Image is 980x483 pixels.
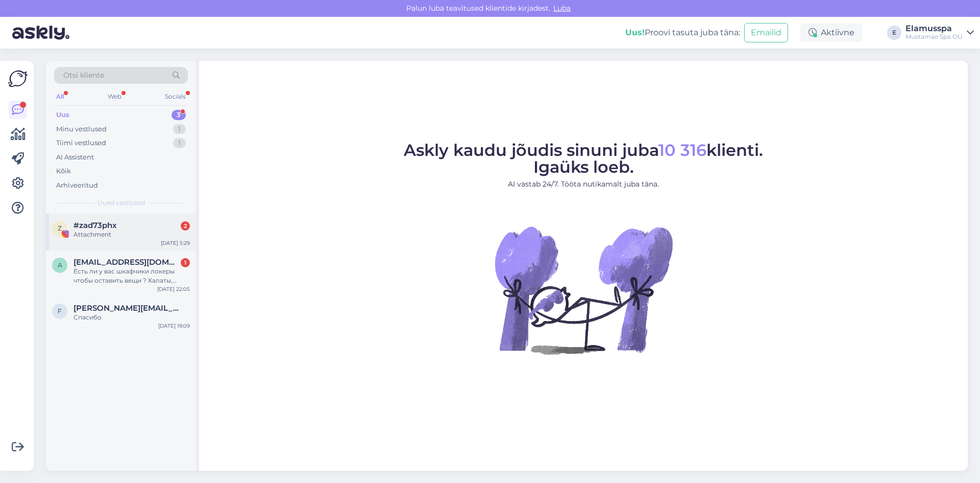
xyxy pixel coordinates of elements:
img: Askly Logo [8,69,28,88]
div: Kõik [56,166,71,176]
div: 1 [173,138,186,148]
div: E [887,26,901,40]
div: Arhiveeritud [56,180,98,191]
div: Web [106,90,124,103]
button: Emailid [744,23,788,42]
div: [DATE] 5:29 [161,239,190,247]
div: [DATE] 22:05 [157,285,190,293]
p: AI vastab 24/7. Tööta nutikamalt juba täna. [404,179,763,190]
div: 1 [173,124,186,134]
b: Uus! [625,28,645,37]
span: 10 316 [658,140,706,160]
div: Attachment [73,230,190,239]
div: Minu vestlused [56,124,107,134]
div: Mustamäe Spa OÜ [905,33,963,41]
div: AI Assistent [56,152,94,163]
div: 3 [171,110,186,120]
div: 2 [181,221,190,231]
span: f [58,307,62,315]
div: Elamusspa [905,25,963,33]
div: Aktiivne [800,24,863,42]
span: a [58,261,62,269]
span: faina.1996.kalmikova@gmail.com [73,304,180,313]
span: Luba [550,4,574,13]
div: 1 [181,258,190,267]
div: All [54,90,66,103]
div: [DATE] 19:09 [158,322,190,330]
img: No Chat active [492,198,675,382]
span: Otsi kliente [63,70,104,81]
div: Proovi tasuta juba täna: [625,27,740,39]
span: #zad73phx [73,221,117,230]
div: Tiimi vestlused [56,138,106,148]
div: Uus [56,110,69,120]
div: Спасибо [73,313,190,322]
span: Uued vestlused [97,198,145,208]
span: alef1970@yahoo.com [73,258,180,267]
a: ElamusspaMustamäe Spa OÜ [905,25,974,41]
div: Socials [163,90,188,103]
span: Askly kaudu jõudis sinuni juba klienti. Igaüks loeb. [404,140,763,177]
div: Есть ли у вас шкафчики локеры чтобы оставить вещи ? Халаты, полотнце, шампунь, тапочки - - что из... [73,267,190,285]
span: z [58,224,62,232]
